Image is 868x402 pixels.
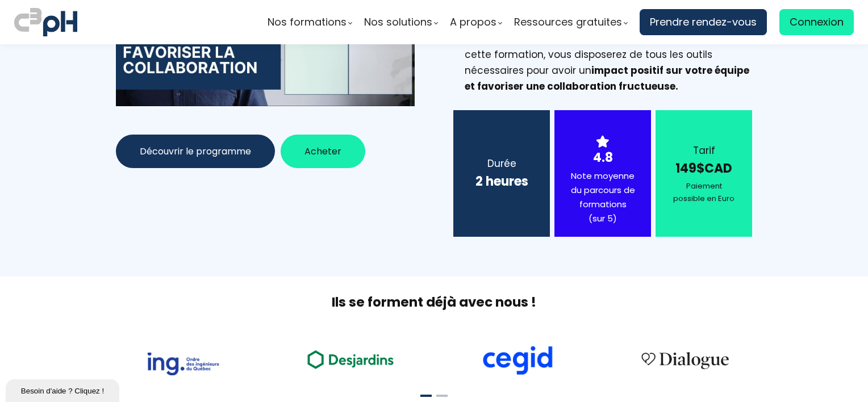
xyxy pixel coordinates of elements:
[481,346,554,375] img: cdf238afa6e766054af0b3fe9d0794df.png
[790,14,844,31] span: Connexion
[670,180,738,205] div: Paiement possible en Euro
[514,14,622,31] span: Ressources gratuites
[468,156,536,171] div: Durée
[465,64,749,93] strong: impact positif sur votre équipe et favoriser une collaboration fructueuse.
[299,344,402,375] img: ea49a208ccc4d6e7deb170dc1c457f3b.png
[593,149,613,166] strong: 4.8
[6,377,122,402] iframe: chat widget
[475,173,528,190] b: 2 heures
[116,135,275,168] button: Découvrir le programme
[779,9,854,35] a: Connexion
[640,9,767,35] a: Prendre rendez-vous
[14,6,77,39] img: logo C3PH
[569,169,637,225] div: Note moyenne du parcours de formations
[670,143,738,158] div: Tarif
[675,160,732,177] strong: 149$CAD
[569,212,637,226] div: (sur 5)
[364,14,432,31] span: Nos solutions
[147,353,219,375] img: 73f878ca33ad2a469052bbe3fa4fd140.png
[268,14,347,31] span: Nos formations
[304,144,341,158] span: Acheter
[634,345,736,375] img: 4cbfeea6ce3138713587aabb8dcf64fe.png
[450,14,496,31] span: A propos
[281,135,365,168] button: Acheter
[465,15,752,94] li: Préparez-vous à être étonné.e par les découvertes fascinantes des recherches sur la collaboration...
[102,294,766,311] h2: Ils se forment déjà avec nous !
[140,144,251,158] span: Découvrir le programme
[650,14,757,31] span: Prendre rendez-vous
